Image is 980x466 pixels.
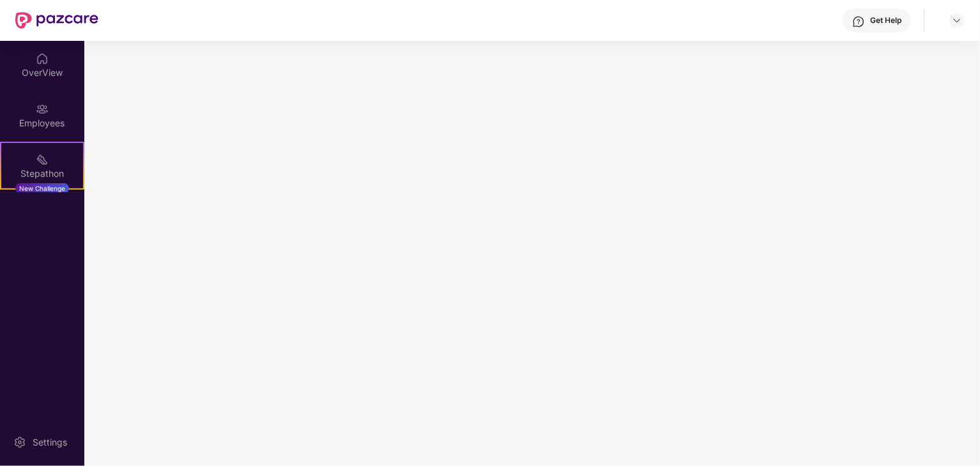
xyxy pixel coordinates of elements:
div: New Challenge [15,183,69,193]
div: Stepathon [1,167,83,180]
img: svg+xml;base64,PHN2ZyBpZD0iSG9tZSIgeG1sbnM9Imh0dHA6Ly93d3cudzMub3JnLzIwMDAvc3ZnIiB3aWR0aD0iMjAiIG... [36,52,49,65]
div: Get Help [870,15,901,26]
img: svg+xml;base64,PHN2ZyBpZD0iSGVscC0zMngzMiIgeG1sbnM9Imh0dHA6Ly93d3cudzMub3JnLzIwMDAvc3ZnIiB3aWR0aD... [852,15,865,28]
img: svg+xml;base64,PHN2ZyB4bWxucz0iaHR0cDovL3d3dy53My5vcmcvMjAwMC9zdmciIHdpZHRoPSIyMSIgaGVpZ2h0PSIyMC... [36,153,49,166]
img: svg+xml;base64,PHN2ZyBpZD0iRHJvcGRvd24tMzJ4MzIiIHhtbG5zPSJodHRwOi8vd3d3LnczLm9yZy8yMDAwL3N2ZyIgd2... [952,15,962,26]
img: New Pazcare Logo [15,12,98,29]
div: Settings [29,436,71,449]
img: svg+xml;base64,PHN2ZyBpZD0iU2V0dGluZy0yMHgyMCIgeG1sbnM9Imh0dHA6Ly93d3cudzMub3JnLzIwMDAvc3ZnIiB3aW... [13,436,26,449]
img: svg+xml;base64,PHN2ZyBpZD0iRW1wbG95ZWVzIiB4bWxucz0iaHR0cDovL3d3dy53My5vcmcvMjAwMC9zdmciIHdpZHRoPS... [36,103,49,116]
